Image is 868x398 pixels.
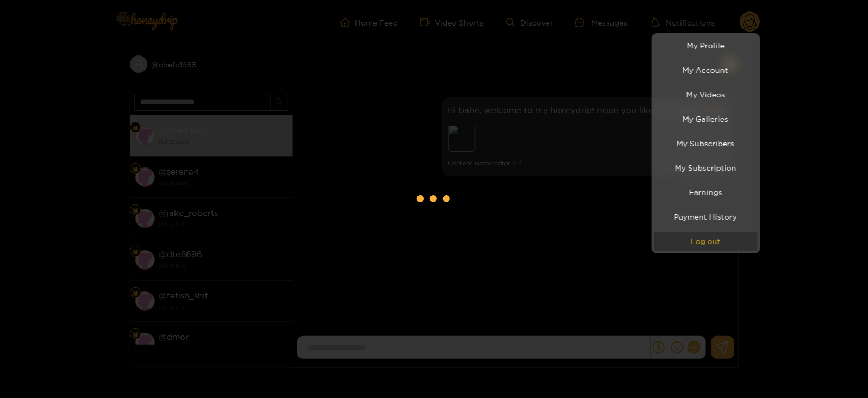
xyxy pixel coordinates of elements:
a: Earnings [654,183,758,202]
button: Log out [654,232,758,251]
a: My Subscription [654,158,758,177]
a: Payment History [654,207,758,226]
a: My Account [654,60,758,79]
a: My Videos [654,85,758,104]
a: My Galleries [654,109,758,128]
a: My Subscribers [654,134,758,153]
a: My Profile [654,36,758,55]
